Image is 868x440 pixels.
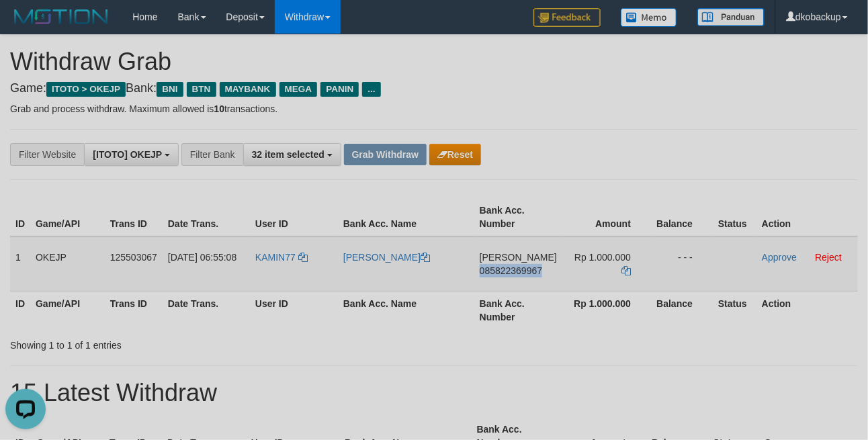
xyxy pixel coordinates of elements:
[243,143,341,166] button: 32 item selected
[697,8,765,26] img: panduan.png
[10,291,30,329] th: ID
[338,198,474,236] th: Bank Acc. Name
[10,333,351,352] div: Showing 1 to 1 of 1 entries
[574,252,631,263] span: Rp 1.000.000
[10,82,858,95] h4: Game: Bank:
[338,291,474,329] th: Bank Acc. Name
[756,291,858,329] th: Action
[533,8,601,27] img: Feedback.jpg
[163,291,250,329] th: Date Trans.
[362,82,380,97] span: ...
[163,198,250,236] th: Date Trans.
[250,291,338,329] th: User ID
[30,291,105,329] th: Game/API
[157,82,183,97] span: BNI
[30,198,105,236] th: Game/API
[10,102,858,116] p: Grab and process withdraw. Maximum allowed is transactions.
[651,236,713,292] td: - - -
[168,252,236,263] span: [DATE] 06:55:08
[10,236,30,292] td: 1
[279,82,318,97] span: MEGA
[252,149,324,160] span: 32 item selected
[651,198,713,236] th: Balance
[713,198,756,236] th: Status
[10,48,858,75] h1: Withdraw Grab
[815,252,842,263] a: Reject
[562,198,651,236] th: Amount
[621,265,631,276] a: Copy 1000000 to clipboard
[187,82,216,97] span: BTN
[562,291,651,329] th: Rp 1.000.000
[220,82,276,97] span: MAYBANK
[255,252,308,263] a: KAMIN77
[214,103,224,114] strong: 10
[181,143,243,166] div: Filter Bank
[110,252,157,263] span: 125503067
[343,252,430,263] a: [PERSON_NAME]
[10,198,30,236] th: ID
[762,252,797,263] a: Approve
[84,143,179,166] button: [ITOTO] OKEJP
[474,198,562,236] th: Bank Acc. Number
[10,143,84,166] div: Filter Website
[756,198,858,236] th: Action
[429,144,481,165] button: Reset
[255,252,296,263] span: KAMIN77
[250,198,338,236] th: User ID
[344,144,427,165] button: Grab Withdraw
[105,291,163,329] th: Trans ID
[30,236,105,292] td: OKEJP
[621,8,677,27] img: Button%20Memo.svg
[10,7,112,27] img: MOTION_logo.png
[480,252,557,263] span: [PERSON_NAME]
[320,82,359,97] span: PANIN
[93,149,162,160] span: [ITOTO] OKEJP
[480,265,542,276] span: Copy 085822369967 to clipboard
[105,198,163,236] th: Trans ID
[46,82,126,97] span: ITOTO > OKEJP
[474,291,562,329] th: Bank Acc. Number
[651,291,713,329] th: Balance
[10,380,858,406] h1: 15 Latest Withdraw
[5,5,46,46] button: Open LiveChat chat widget
[713,291,756,329] th: Status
